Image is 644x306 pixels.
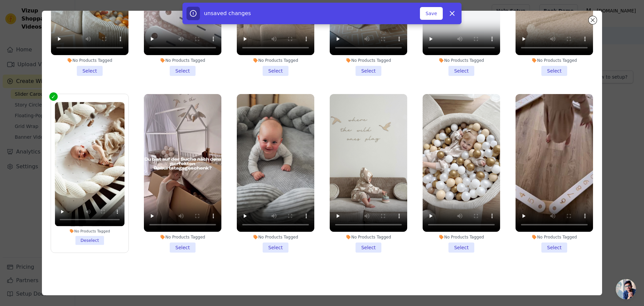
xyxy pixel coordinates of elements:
button: Save [420,7,443,20]
div: No Products Tagged [516,234,593,240]
div: No Products Tagged [237,58,314,63]
div: No Products Tagged [144,58,221,63]
div: No Products Tagged [51,58,128,63]
div: No Products Tagged [516,58,593,63]
span: unsaved changes [204,10,251,16]
div: No Products Tagged [237,234,314,240]
a: Chat öffnen [616,279,636,299]
div: No Products Tagged [423,58,500,63]
div: No Products Tagged [423,234,500,240]
div: No Products Tagged [55,228,124,233]
div: No Products Tagged [330,58,407,63]
div: No Products Tagged [330,234,407,240]
div: No Products Tagged [144,234,221,240]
